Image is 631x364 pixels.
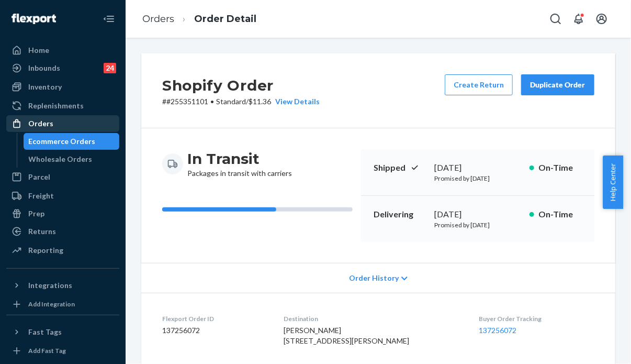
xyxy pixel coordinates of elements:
[434,174,521,183] p: Promised by [DATE]
[479,326,516,335] a: 137256072
[6,345,119,357] a: Add Fast Tag
[12,14,56,24] img: Flexport logo
[162,96,320,107] p: # #255351101 / $11.36
[28,226,56,237] div: Returns
[6,298,119,311] a: Add Integration
[521,74,594,95] button: Duplicate Order
[6,277,119,294] button: Integrations
[271,96,320,107] button: View Details
[28,245,63,256] div: Reporting
[28,172,50,182] div: Parcel
[538,162,582,174] p: On-Time
[434,162,521,174] div: [DATE]
[28,327,62,337] div: Fast Tags
[6,223,119,240] a: Returns
[134,4,265,35] ol: breadcrumbs
[6,79,119,95] a: Inventory
[24,133,120,150] a: Ecommerce Orders
[187,149,292,179] div: Packages in transit with carriers
[98,8,119,29] button: Close Navigation
[28,63,60,73] div: Inbounds
[284,314,462,323] dt: Destination
[6,242,119,259] a: Reporting
[445,74,513,95] button: Create Return
[374,208,426,220] p: Delivering
[104,63,116,73] div: 24
[603,156,623,209] button: Help Center
[28,208,44,219] div: Prep
[162,314,267,323] dt: Flexport Order ID
[284,326,409,345] span: [PERSON_NAME] [STREET_ADDRESS][PERSON_NAME]
[28,82,62,92] div: Inventory
[28,191,54,201] div: Freight
[6,205,119,222] a: Prep
[349,273,399,283] span: Order History
[568,8,589,29] button: Open notifications
[210,97,214,106] span: •
[434,220,521,229] p: Promised by [DATE]
[29,154,93,164] div: Wholesale Orders
[24,151,120,168] a: Wholesale Orders
[591,8,612,29] button: Open account menu
[28,346,66,355] div: Add Fast Tag
[434,208,521,220] div: [DATE]
[6,169,119,185] a: Parcel
[162,74,320,96] h2: Shopify Order
[374,162,426,174] p: Shipped
[6,187,119,204] a: Freight
[538,208,582,220] p: On-Time
[28,300,75,308] div: Add Integration
[142,13,174,25] a: Orders
[6,324,119,340] button: Fast Tags
[28,101,84,111] div: Replenishments
[162,325,267,336] dd: 137256072
[28,280,72,291] div: Integrations
[6,60,119,76] a: Inbounds24
[6,97,119,114] a: Replenishments
[29,136,96,147] div: Ecommerce Orders
[530,80,585,90] div: Duplicate Order
[194,13,256,25] a: Order Detail
[545,8,566,29] button: Open Search Box
[479,314,594,323] dt: Buyer Order Tracking
[216,97,246,106] span: Standard
[187,149,292,168] h3: In Transit
[6,115,119,132] a: Orders
[28,118,53,129] div: Orders
[6,42,119,59] a: Home
[28,45,49,56] div: Home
